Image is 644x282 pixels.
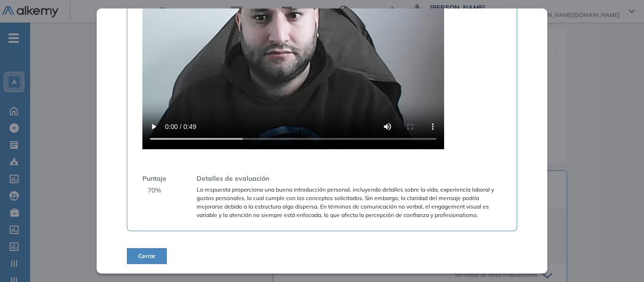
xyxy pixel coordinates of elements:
iframe: Chat Widget [597,237,644,282]
span: Cerrar [138,252,156,260]
span: La respuesta proporciona una buena introducción personal, incluyendo detalles sobre la vida, expe... [197,185,502,219]
span: Puntaje [142,174,166,184]
span: Detalles de evaluación [197,174,269,184]
span: 70 % [148,185,161,195]
button: Cerrar [127,248,167,264]
div: Widget de chat [597,237,644,282]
